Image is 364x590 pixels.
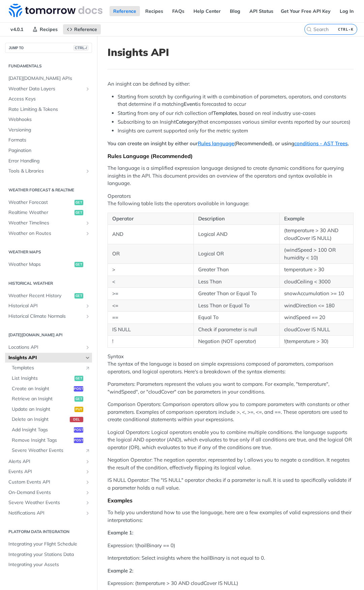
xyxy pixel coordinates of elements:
[85,231,90,236] button: Show subpages for Weather on Routes
[108,225,194,244] td: AND
[5,477,92,487] a: Custom Events APIShow subpages for Custom Events API
[8,468,83,475] span: Events API
[190,6,224,16] a: Help Center
[118,110,354,117] li: Starting from any of our rich collection of , based on real industry use-cases
[108,509,354,524] p: To help you understand how to use the language, here are a few examples of valid expressions and ...
[194,276,280,288] td: Less Than
[5,280,92,286] h2: Historical Weather
[5,550,92,560] a: Integrating your Stations Data
[12,396,73,402] span: Retrieve an Insight
[194,244,280,264] td: Logical OR
[74,407,83,412] span: put
[8,435,92,445] a: Remove Insight Tagspost
[108,46,354,58] h1: Insights API
[184,101,197,107] strong: Event
[5,156,92,166] a: Error Handling
[280,312,354,324] td: windSpeed == 20
[277,6,334,16] a: Get Your Free API Key
[108,580,354,587] p: Expression: (temperature > 30 AND cloudCover IS NULL)
[118,93,354,108] li: Starting from scratch by configuring it with a combination of parameters, operators, and constant...
[194,336,280,348] td: Negation (NOT operator)
[5,311,92,321] a: Historical Climate NormalsShow subpages for Historical Climate Normals
[5,125,92,135] a: Versioning
[108,554,354,562] p: Interpretation: Select insights where the hailBinary is not equal to 0.
[8,458,83,465] span: Alerts API
[9,4,102,17] img: Tomorrow.io Weather API Docs
[5,218,92,228] a: Weather TimelinesShow subpages for Weather Timelines
[12,375,73,382] span: List Insights
[8,261,73,268] span: Weather Maps
[85,469,90,474] button: Show subpages for Events API
[5,197,92,208] a: Weather Forecastget
[108,567,133,574] strong: Example 2:
[8,394,92,404] a: Retrieve an Insightget
[118,118,354,126] li: Subscribing to an Insight (that encompasses various similar events reported by our sources)
[5,63,92,69] h2: Fundamentals
[85,490,90,495] button: Show subpages for On-Demand Events
[12,365,82,371] span: Templates
[8,404,92,414] a: Update an Insightput
[280,244,354,264] td: (windSpeed > 100 OR humidity < 10)
[12,385,72,392] span: Create an Insight
[8,384,92,394] a: Create an Insightpost
[8,354,83,361] span: Insights API
[108,153,354,159] div: Rules Language (Recommended)
[85,365,90,371] i: Link
[74,200,83,205] span: get
[5,259,92,270] a: Weather Mapsget
[74,26,97,32] span: Reference
[8,96,90,102] span: Access Keys
[5,539,92,549] a: Integrating your Flight Schedule
[8,230,83,237] span: Weather on Routes
[108,300,194,312] td: <=
[5,467,92,477] a: Events APIShow subpages for Events API
[5,342,92,352] a: Locations APIShow subpages for Locations API
[280,323,354,336] td: cloudCover IS NULL
[85,448,90,453] i: Link
[8,489,83,496] span: On-Demand Events
[8,303,83,309] span: Historical API
[85,479,90,485] button: Show subpages for Custom Events API
[12,416,68,423] span: Delete an Insight
[74,293,83,299] span: get
[8,561,90,568] span: Integrating your Assets
[12,406,73,413] span: Update an Insight
[8,292,73,299] span: Weather Recent History
[108,244,194,264] td: OR
[108,429,354,452] p: Logical Operators: Logical operators enable you to combine multiple conditions. the language supp...
[8,158,90,164] span: Error Handling
[8,313,83,320] span: Historical Climate Normals
[74,376,83,381] span: get
[118,127,354,135] li: Insights are current supported only for the metric system
[108,323,194,336] td: IS NULL
[246,6,277,16] a: API Status
[63,24,101,34] a: Reference
[8,445,92,456] a: Severe Weather EventsLink
[8,75,90,82] span: [DATE][DOMAIN_NAME] APIs
[29,24,61,34] a: Recipes
[8,414,92,425] a: Delete an Insightdel
[85,510,90,516] button: Show subpages for Notifications API
[5,208,92,218] a: Realtime Weatherget
[108,401,354,424] p: Comparison Operators: Comparison operators allow you to compare parameters with constants or othe...
[280,225,354,244] td: (temperature > 30 AND cloudCover IS NULL)
[8,220,83,226] span: Weather Timelines
[226,6,244,16] a: Blog
[12,447,82,454] span: Severe Weather Events
[194,264,280,276] td: Greater Than
[336,26,355,33] kbd: CTRL-K
[70,417,83,422] span: del
[5,228,92,239] a: Weather on RoutesShow subpages for Weather on Routes
[108,213,194,225] th: Operator
[194,225,280,244] td: Logical AND
[5,291,92,301] a: Weather Recent Historyget
[5,457,92,467] a: Alerts APIShow subpages for Alerts API
[8,363,92,373] a: TemplatesLink
[85,314,90,319] button: Show subpages for Historical Climate Normals
[108,336,194,348] td: !
[12,437,72,444] span: Remove Insight Tags
[176,119,197,125] strong: Category
[74,438,83,443] span: post
[8,541,90,548] span: Integrating your Flight Schedule
[5,135,92,145] a: Formats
